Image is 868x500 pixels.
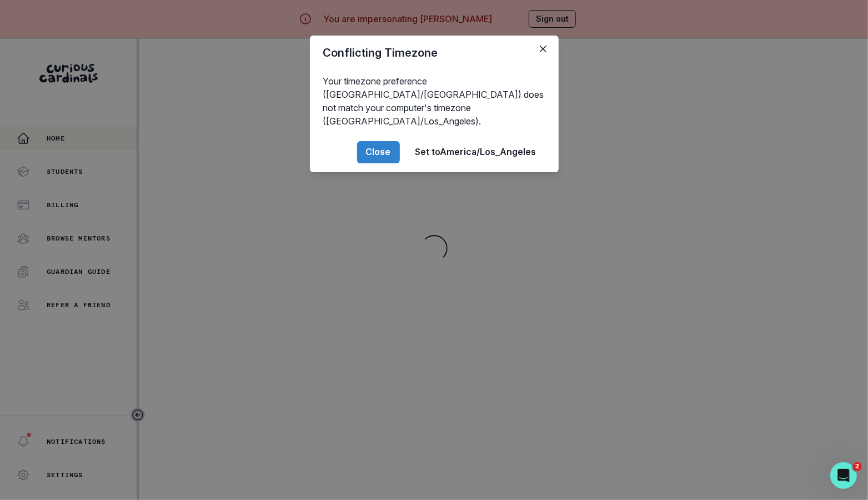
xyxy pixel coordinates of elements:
[534,40,552,58] button: Close
[310,36,559,70] header: Conflicting Timezone
[407,141,545,163] button: Set toAmerica/Los_Angeles
[830,462,857,489] iframe: Intercom live chat
[310,70,559,132] div: Your timezone preference ([GEOGRAPHIC_DATA]/[GEOGRAPHIC_DATA]) does not match your computer's tim...
[357,141,400,163] button: Close
[853,462,862,471] span: 2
